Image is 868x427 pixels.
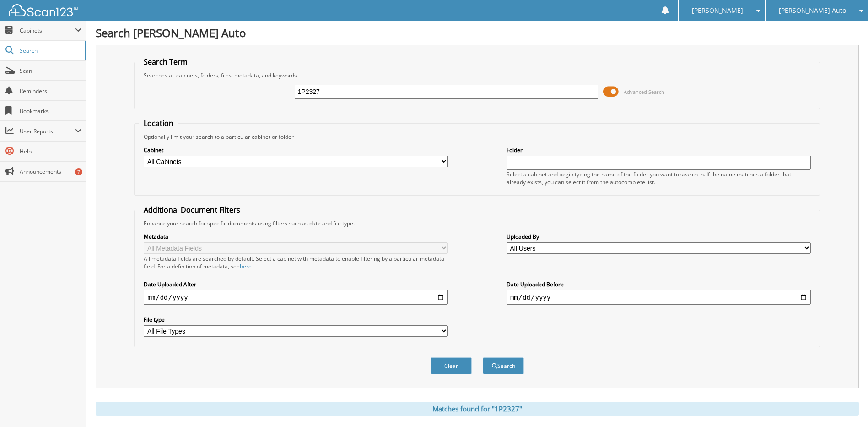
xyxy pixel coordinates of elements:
[9,4,78,16] img: scan123-logo-white.svg
[20,27,75,34] span: Cabinets
[20,87,81,95] span: Reminders
[139,57,192,67] legend: Search Term
[20,107,81,115] span: Bookmarks
[139,219,815,227] div: Enhance your search for specific documents using filters such as date and file type.
[139,71,815,79] div: Searches all cabinets, folders, files, metadata, and keywords
[20,168,81,175] span: Announcements
[431,357,472,374] button: Clear
[483,357,524,374] button: Search
[96,25,859,40] h1: Search [PERSON_NAME] Auto
[20,67,81,75] span: Scan
[507,146,811,154] label: Folder
[75,168,82,175] div: 7
[507,280,811,288] label: Date Uploaded Before
[507,290,811,305] input: end
[144,233,448,241] label: Metadata
[144,146,448,154] label: Cabinet
[20,47,80,55] span: Search
[139,118,178,128] legend: Location
[139,133,815,141] div: Optionally limit your search to a particular cabinet or folder
[144,255,448,270] div: All metadata fields are searched by default. Select a cabinet with metadata to enable filtering b...
[822,383,868,427] iframe: Chat Widget
[20,148,81,155] span: Help
[139,205,245,215] legend: Additional Document Filters
[20,127,75,135] span: User Reports
[692,8,743,13] span: [PERSON_NAME]
[624,88,664,95] span: Advanced Search
[240,263,252,270] a: here
[96,402,859,416] div: Matches found for "1P2327"
[507,170,811,186] div: Select a cabinet and begin typing the name of the folder you want to search in. If the name match...
[144,316,448,323] label: File type
[507,233,811,241] label: Uploaded By
[144,280,448,288] label: Date Uploaded After
[779,8,846,13] span: [PERSON_NAME] Auto
[144,290,448,305] input: start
